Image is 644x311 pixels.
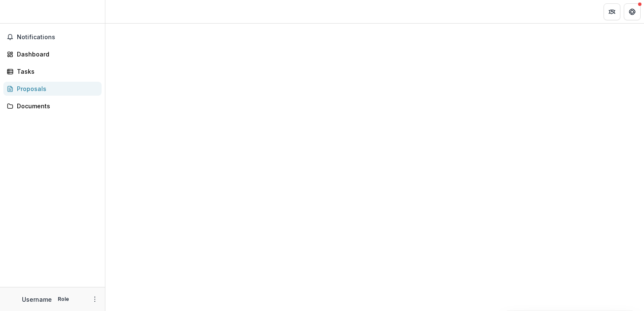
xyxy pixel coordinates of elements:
div: Proposals [17,84,95,93]
a: Tasks [3,64,102,78]
span: Notifications [17,34,98,41]
a: Proposals [3,82,102,96]
a: Documents [3,99,102,113]
button: Partners [604,3,620,20]
button: Notifications [3,30,102,44]
div: Documents [17,102,95,110]
p: Username [22,295,52,304]
div: Dashboard [17,50,95,59]
div: Tasks [17,67,95,76]
button: More [90,294,100,304]
button: Get Help [624,3,641,20]
a: Dashboard [3,47,102,61]
p: Role [55,295,72,303]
